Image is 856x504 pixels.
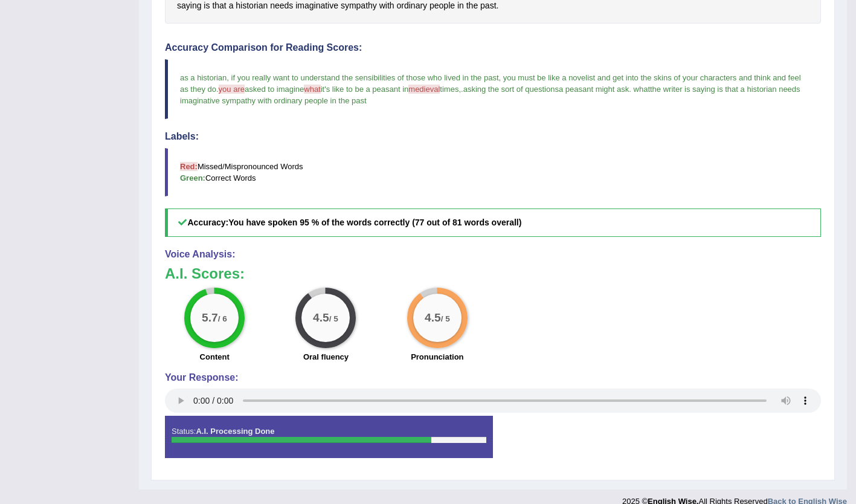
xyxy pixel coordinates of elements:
[228,218,521,227] b: You have spoken 95 % of the words correctly (77 out of 81 words overall)
[440,85,459,94] span: times
[441,315,450,324] small: / 5
[425,311,441,325] big: 4.5
[463,85,559,94] span: asking the sort of questions
[165,416,493,458] div: Status:
[196,427,274,436] strong: A.I. Processing Done
[329,315,338,324] small: / 5
[304,85,320,94] span: what
[180,162,198,171] b: Red:
[634,85,650,94] span: what
[200,351,230,363] label: Content
[165,249,821,260] h4: Voice Analysis:
[461,85,463,94] span: .
[219,85,245,94] span: you are
[303,351,349,363] label: Oral fluency
[165,265,245,282] b: A.I. Scores:
[321,85,409,94] span: it's like to be a peasant in
[245,85,304,94] span: asked to imagine
[629,85,631,94] span: .
[165,372,821,383] h4: Your Response:
[408,85,440,94] span: medieval
[165,148,821,196] blockquote: Missed/Mispronounced Words Correct Words
[218,315,227,324] small: / 6
[165,131,821,142] h4: Labels:
[202,311,218,325] big: 5.7
[459,85,461,94] span: ,
[559,85,629,94] span: a peasant might ask
[165,208,821,237] h5: Accuracy:
[180,173,205,183] b: Green:
[165,42,821,53] h4: Accuracy Comparison for Reading Scores:
[314,311,330,325] big: 4.5
[180,73,803,94] span: as a historian, if you really want to understand the sensibilities of those who lived in the past...
[411,351,463,363] label: Pronunciation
